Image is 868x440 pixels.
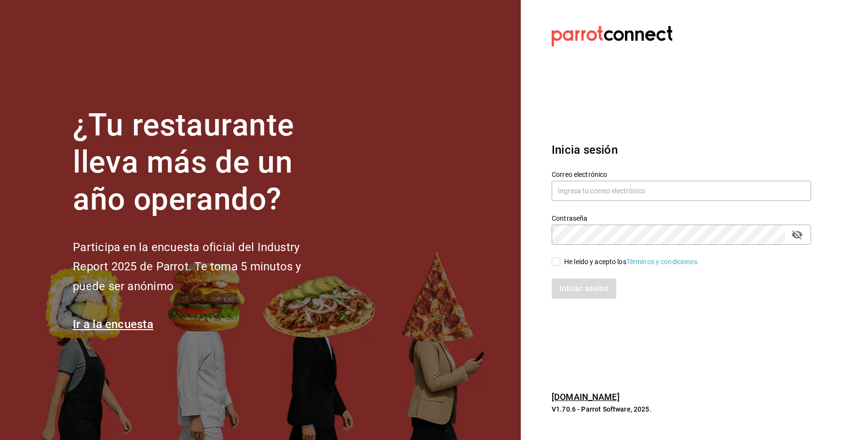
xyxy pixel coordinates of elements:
h1: ¿Tu restaurante lleva más de un año operando? [73,107,333,218]
h2: Participa en la encuesta oficial del Industry Report 2025 de Parrot. Te toma 5 minutos y puede se... [73,238,333,296]
p: V1.70.6 - Parrot Software, 2025. [552,404,811,414]
button: passwordField [789,227,805,243]
div: He leído y acepto los [564,257,699,267]
a: Ir a la encuesta [73,318,153,331]
input: Ingresa tu correo electrónico [552,181,811,201]
label: Correo electrónico [552,171,811,178]
label: Contraseña [552,215,811,222]
h3: Inicia sesión [552,141,811,159]
a: Términos y condiciones. [626,258,699,266]
a: [DOMAIN_NAME] [552,392,620,402]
